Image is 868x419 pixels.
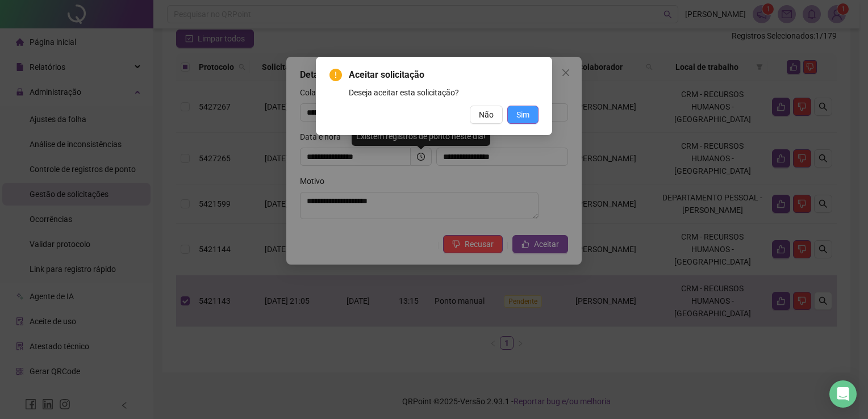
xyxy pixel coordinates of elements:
[349,68,539,82] span: Aceitar solicitação
[507,106,539,124] button: Sim
[349,86,539,99] div: Deseja aceitar esta solicitação?
[329,69,342,81] span: exclamation-circle
[516,108,529,121] span: Sim
[470,106,503,124] button: Não
[479,108,494,121] span: Não
[829,380,857,408] div: Open Intercom Messenger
